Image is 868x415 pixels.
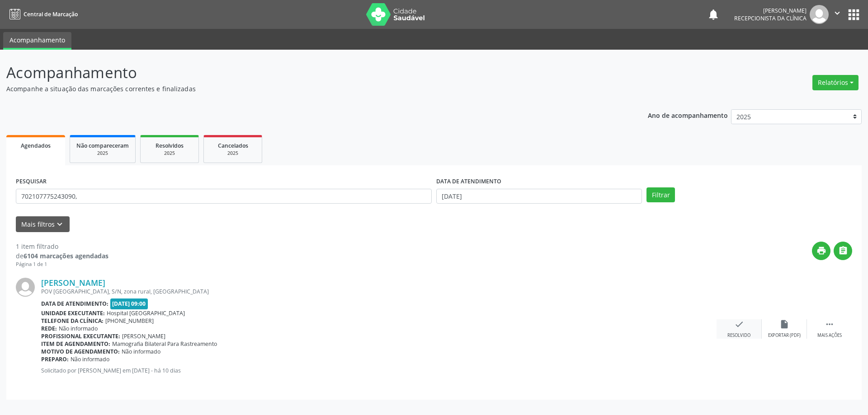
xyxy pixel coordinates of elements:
b: Preparo: [41,355,69,363]
button:  [829,5,846,24]
i:  [832,8,842,18]
b: Unidade executante: [41,309,105,317]
img: img [16,278,35,297]
p: Solicitado por [PERSON_NAME] em [DATE] - há 10 dias [41,367,717,374]
p: Acompanhe a situação das marcações correntes e finalizadas [6,84,605,93]
i: insert_drive_file [779,319,789,329]
div: [PERSON_NAME] [734,7,807,14]
div: de [16,251,108,261]
a: Central de Marcação [6,7,78,22]
p: Ano de acompanhamento [648,109,728,121]
span: Hospital [GEOGRAPHIC_DATA] [107,309,185,317]
input: Nome, CNS [16,189,432,204]
span: Agendados [21,142,51,149]
p: Acompanhamento [6,61,605,84]
button: Mais filtroskeyboard_arrow_down [16,216,70,232]
b: Motivo de agendamento: [41,348,120,355]
b: Rede: [41,325,57,332]
span: Cancelados [218,142,248,149]
span: [DATE] 09:00 [110,298,148,309]
b: Telefone da clínica: [41,317,104,325]
div: 1 item filtrado [16,242,108,251]
i:  [838,246,848,256]
button: apps [846,7,862,23]
span: Não informado [59,325,98,332]
img: img [810,5,829,24]
i: check [734,319,744,329]
i:  [825,319,835,329]
div: 2025 [76,150,129,157]
b: Data de atendimento: [41,300,108,308]
span: [PERSON_NAME] [122,332,165,340]
div: Mais ações [817,332,842,339]
div: Exportar (PDF) [768,332,801,339]
span: Não informado [71,355,109,363]
a: Acompanhamento [3,32,71,50]
button: Relatórios [812,75,859,90]
b: Item de agendamento: [41,340,110,348]
span: [PHONE_NUMBER] [105,317,154,325]
div: POV [GEOGRAPHIC_DATA], S/N, zona rural, [GEOGRAPHIC_DATA] [41,288,717,295]
div: Página 1 de 1 [16,261,108,268]
i: keyboard_arrow_down [55,219,65,229]
button: notifications [707,8,720,21]
span: Mamografia Bilateral Para Rastreamento [112,340,217,348]
span: Não compareceram [76,142,129,149]
span: Resolvidos [156,142,184,149]
label: DATA DE ATENDIMENTO [436,175,501,189]
span: Não informado [122,348,160,355]
span: Recepcionista da clínica [734,14,807,22]
strong: 6104 marcações agendadas [24,252,108,260]
button: Filtrar [646,187,675,203]
a: [PERSON_NAME] [41,278,105,288]
div: 2025 [210,150,255,157]
input: Selecione um intervalo [436,189,642,204]
div: Resolvido [727,332,750,339]
button: print [812,242,830,260]
button:  [834,242,852,260]
span: Central de Marcação [24,10,78,18]
i: print [816,246,826,256]
b: Profissional executante: [41,332,120,340]
div: 2025 [147,150,192,157]
label: PESQUISAR [16,175,47,189]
